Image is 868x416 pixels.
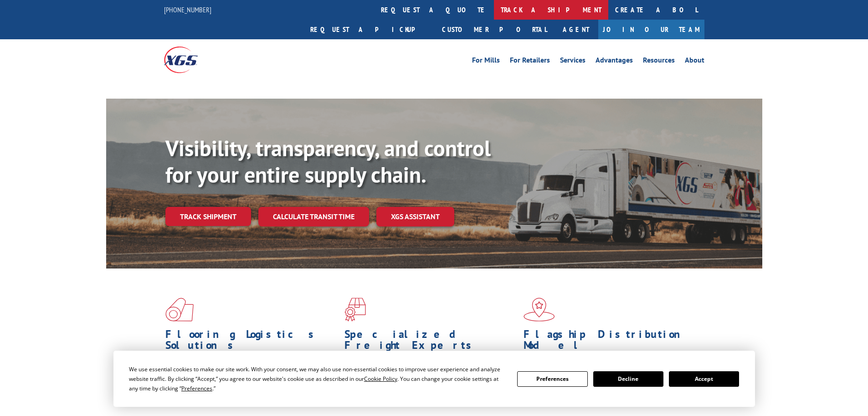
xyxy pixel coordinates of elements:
[364,375,397,383] span: Cookie Policy
[164,5,211,14] a: [PHONE_NUMBER]
[510,57,550,67] a: For Retailers
[554,20,598,39] a: Agent
[669,371,739,387] button: Accept
[598,20,704,39] a: Join Our Team
[181,384,212,392] span: Preferences
[560,57,586,67] a: Services
[113,351,755,407] div: Cookie Consent Prompt
[165,134,491,189] b: Visibility, transparency, and control for your entire supply chain.
[376,207,454,226] a: XGS ASSISTANT
[165,329,338,355] h1: Flooring Logistics Solutions
[643,57,675,67] a: Resources
[524,329,696,355] h1: Flagship Distribution Model
[685,57,704,67] a: About
[517,371,587,387] button: Preferences
[344,329,517,355] h1: Specialized Freight Experts
[165,207,251,226] a: Track shipment
[596,57,633,67] a: Advantages
[524,298,555,321] img: xgs-icon-flagship-distribution-model-red
[258,207,369,226] a: Calculate transit time
[472,57,500,67] a: For Mills
[593,371,663,387] button: Decline
[129,364,506,393] div: We use essential cookies to make our site work. With your consent, we may also use non-essential ...
[303,20,435,39] a: Request a pickup
[344,298,366,321] img: xgs-icon-focused-on-flooring-red
[165,298,194,321] img: xgs-icon-total-supply-chain-intelligence-red
[435,20,554,39] a: Customer Portal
